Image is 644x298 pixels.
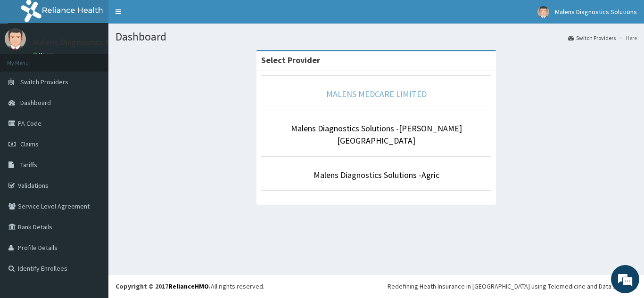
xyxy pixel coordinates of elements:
span: Switch Providers [20,78,68,86]
div: Chat with us now [49,53,158,65]
div: Redefining Heath Insurance in [GEOGRAPHIC_DATA] using Telemedicine and Data Science! [388,282,637,291]
a: Online [33,51,56,58]
img: d_794563401_company_1708531726252_794563401 [17,47,38,71]
a: Malens Diagnostics Solutions -[PERSON_NAME][GEOGRAPHIC_DATA] [291,123,462,146]
h1: Dashboard [116,31,637,43]
span: We're online! [55,89,130,184]
li: Here [617,34,637,42]
span: Dashboard [20,98,51,107]
strong: Copyright © 2017 . [116,282,211,290]
textarea: Type your message and hit 'Enter' [5,198,180,231]
div: Minimize live chat window [155,5,177,27]
a: Switch Providers [568,34,616,42]
a: MALENS MEDCARE LIMITED [326,89,427,99]
img: User Image [537,6,549,18]
a: Malens Diagnostics Solutions -Agric [314,169,439,180]
span: Claims [20,140,39,148]
footer: All rights reserved. [108,274,644,298]
img: User Image [5,28,26,49]
span: Tariffs [20,161,37,169]
strong: Select Provider [261,55,320,65]
p: Malens Diagnostics Solutions [33,38,140,47]
a: RelianceHMO [168,282,209,290]
span: Malens Diagnostics Solutions [555,8,637,16]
